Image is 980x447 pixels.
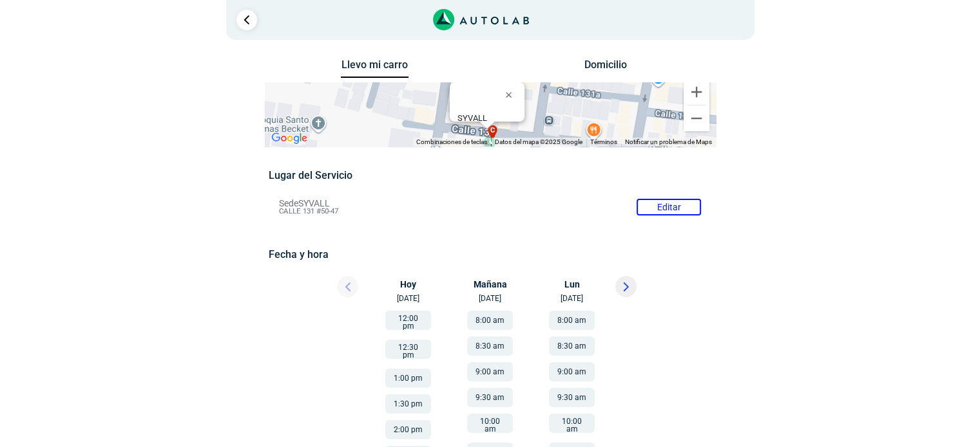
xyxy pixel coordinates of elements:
[269,169,711,181] h5: Lugar del Servicio
[341,59,408,78] button: Llevo mi carro
[549,336,595,356] button: 8:30 am
[385,311,431,330] button: 12:00 pm
[467,388,513,407] button: 9:30 am
[572,59,639,77] button: Domicilio
[549,362,595,381] button: 9:00 am
[467,311,513,330] button: 8:00 am
[549,414,595,433] button: 10:00 am
[490,125,495,136] span: c
[684,79,709,105] button: Ampliar
[684,105,709,131] button: Reducir
[467,362,513,381] button: 9:00 am
[590,138,617,145] a: Términos (se abre en una nueva pestaña)
[549,311,595,330] button: 8:00 am
[385,340,431,359] button: 12:30 pm
[416,138,487,147] button: Combinaciones de teclas
[495,138,582,145] span: Datos del mapa ©2025 Google
[467,414,513,433] button: 10:00 am
[457,113,487,123] b: SYVALL
[268,130,311,147] a: Abre esta zona en Google Maps (se abre en una nueva ventana)
[268,130,311,147] img: Google
[236,10,257,30] a: Ir al paso anterior
[467,336,513,356] button: 8:30 am
[433,13,529,25] a: Link al sitio de autolab
[385,369,431,388] button: 1:00 pm
[496,79,527,110] button: Cerrar
[385,394,431,414] button: 1:30 pm
[549,388,595,407] button: 9:30 am
[269,248,711,260] h5: Fecha y hora
[457,113,524,132] div: CALLE 131 #50-47
[625,138,712,145] a: Notificar un problema de Maps
[385,420,431,439] button: 2:00 pm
